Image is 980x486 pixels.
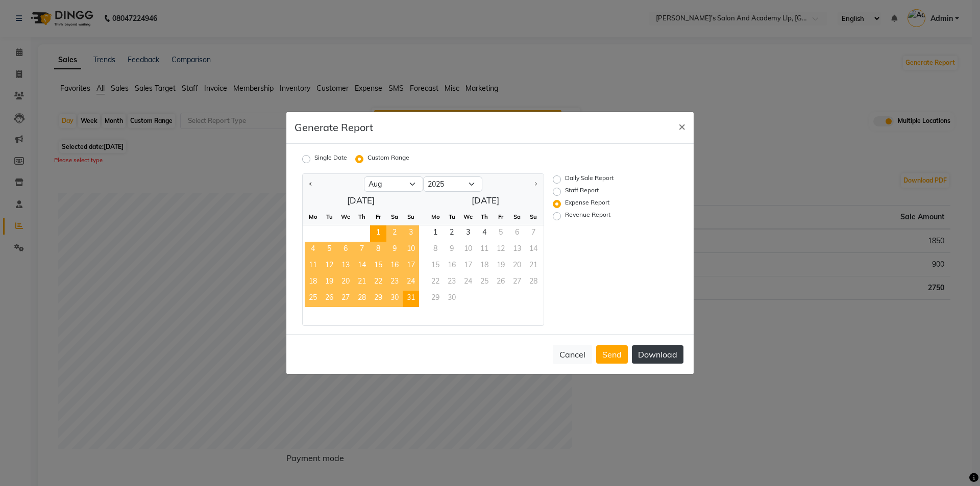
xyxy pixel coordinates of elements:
span: 21 [354,274,370,291]
span: 20 [337,274,354,291]
div: Saturday, August 30, 2025 [386,291,403,307]
div: Thursday, August 7, 2025 [354,242,370,258]
div: Tuesday, September 2, 2025 [444,225,460,242]
div: Sa [509,209,525,225]
select: Select year [423,176,482,192]
div: Monday, August 18, 2025 [305,274,321,291]
span: 3 [460,225,476,242]
span: 18 [305,274,321,291]
button: Close [670,112,694,140]
span: 26 [321,291,337,307]
div: Fr [493,209,509,225]
div: Th [476,209,493,225]
span: 1 [427,225,444,242]
div: Sunday, August 24, 2025 [403,274,419,291]
span: 3 [403,225,419,242]
span: 14 [354,258,370,274]
button: Download [632,345,683,364]
div: Mo [427,209,444,225]
span: 7 [354,242,370,258]
div: Friday, August 29, 2025 [370,291,386,307]
label: Revenue Report [565,210,610,222]
span: 1 [370,225,386,242]
span: 28 [354,291,370,307]
span: 2 [444,225,460,242]
div: Mo [305,209,321,225]
span: 5 [321,242,337,258]
span: 9 [386,242,403,258]
button: Cancel [553,345,592,364]
div: Sunday, August 31, 2025 [403,291,419,307]
label: Daily Sale Report [565,173,614,186]
div: Saturday, August 2, 2025 [386,225,403,242]
button: Previous month [307,176,315,192]
div: Su [403,209,419,225]
span: 13 [337,258,354,274]
span: 31 [403,291,419,307]
span: 19 [321,274,337,291]
div: Thursday, August 14, 2025 [354,258,370,274]
div: Friday, August 1, 2025 [370,225,386,242]
span: 17 [403,258,419,274]
div: Thursday, August 21, 2025 [354,274,370,291]
div: We [337,209,354,225]
div: Monday, August 11, 2025 [305,258,321,274]
div: Thursday, August 28, 2025 [354,291,370,307]
h5: Generate Report [295,120,373,135]
span: 2 [386,225,403,242]
button: Send [596,345,628,364]
span: 8 [370,242,386,258]
div: Wednesday, August 6, 2025 [337,242,354,258]
div: Friday, August 15, 2025 [370,258,386,274]
div: Thursday, September 4, 2025 [476,225,493,242]
div: Monday, August 4, 2025 [305,242,321,258]
span: 29 [370,291,386,307]
label: Custom Range [367,153,409,165]
span: 23 [386,274,403,291]
div: Tu [321,209,337,225]
span: 24 [403,274,419,291]
span: 16 [386,258,403,274]
div: Su [525,209,542,225]
span: 11 [305,258,321,274]
div: Sunday, August 17, 2025 [403,258,419,274]
div: Fr [370,209,386,225]
div: Monday, August 25, 2025 [305,291,321,307]
div: Wednesday, September 3, 2025 [460,225,476,242]
div: Th [354,209,370,225]
div: Wednesday, August 27, 2025 [337,291,354,307]
div: Tuesday, August 5, 2025 [321,242,337,258]
span: 4 [476,225,493,242]
div: Saturday, August 16, 2025 [386,258,403,274]
div: Wednesday, August 20, 2025 [337,274,354,291]
div: Saturday, August 9, 2025 [386,242,403,258]
div: We [460,209,476,225]
span: 22 [370,274,386,291]
div: Friday, August 22, 2025 [370,274,386,291]
span: 27 [337,291,354,307]
label: Staff Report [565,186,599,198]
span: 10 [403,242,419,258]
label: Expense Report [565,198,609,210]
span: 6 [337,242,354,258]
span: 12 [321,258,337,274]
div: Friday, August 8, 2025 [370,242,386,258]
label: Single Date [314,153,347,165]
div: Sunday, August 10, 2025 [403,242,419,258]
div: Tuesday, August 19, 2025 [321,274,337,291]
span: 4 [305,242,321,258]
div: Tu [444,209,460,225]
select: Select month [364,176,423,192]
div: Sunday, August 3, 2025 [403,225,419,242]
div: Wednesday, August 13, 2025 [337,258,354,274]
span: 15 [370,258,386,274]
div: Tuesday, August 26, 2025 [321,291,337,307]
span: 30 [386,291,403,307]
div: Sa [386,209,403,225]
div: Monday, September 1, 2025 [427,225,444,242]
div: Saturday, August 23, 2025 [386,274,403,291]
div: Tuesday, August 12, 2025 [321,258,337,274]
span: 25 [305,291,321,307]
span: × [678,118,685,134]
